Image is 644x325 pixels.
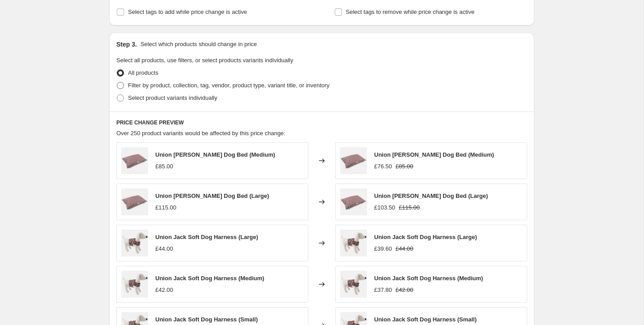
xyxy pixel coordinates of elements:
[155,203,176,212] div: £115.00
[116,130,286,137] span: Over 250 product variants would be affected by this price change:
[374,316,477,323] span: Union Jack Soft Dog Harness (Small)
[374,244,392,253] div: £39.60
[340,271,367,298] img: HarnessUnionJack1_G_80x.jpg
[374,203,395,212] div: £103.50
[155,162,173,171] div: £85.00
[155,234,258,240] span: Union Jack Soft Dog Harness (Large)
[374,234,477,240] span: Union Jack Soft Dog Harness (Large)
[155,316,258,323] span: Union Jack Soft Dog Harness (Small)
[374,275,483,282] span: Union Jack Soft Dog Harness (Medium)
[128,82,329,89] span: Filter by product, collection, tag, vendor, product type, variant title, or inventory
[128,9,247,15] span: Select tags to add while price change is active
[155,151,275,158] span: Union [PERSON_NAME] Dog Bed (Medium)
[121,188,148,215] img: PillowUnionJack_Grey_80x.jpg
[155,275,264,282] span: Union Jack Soft Dog Harness (Medium)
[374,151,494,158] span: Union [PERSON_NAME] Dog Bed (Medium)
[121,147,148,174] img: PillowUnionJack_Grey_80x.jpg
[396,286,414,295] strike: £42.00
[374,286,392,295] div: £37.80
[399,203,420,212] strike: £115.00
[116,40,137,49] h2: Step 3.
[121,271,148,298] img: HarnessUnionJack1_G_80x.jpg
[340,188,367,215] img: PillowUnionJack_Grey_80x.jpg
[155,286,173,295] div: £42.00
[128,69,158,76] span: All products
[155,244,173,253] div: £44.00
[128,94,217,101] span: Select product variants individually
[116,119,527,126] h6: PRICE CHANGE PREVIEW
[121,230,148,257] img: HarnessUnionJack1_G_80x.jpg
[116,57,293,64] span: Select all products, use filters, or select products variants individually
[374,192,488,199] span: Union [PERSON_NAME] Dog Bed (Large)
[346,9,475,15] span: Select tags to remove while price change is active
[396,162,414,171] strike: £85.00
[141,40,257,49] p: Select which products should change in price
[396,244,414,253] strike: £44.00
[340,147,367,174] img: PillowUnionJack_Grey_80x.jpg
[340,230,367,257] img: HarnessUnionJack1_G_80x.jpg
[374,162,392,171] div: £76.50
[155,192,269,199] span: Union [PERSON_NAME] Dog Bed (Large)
